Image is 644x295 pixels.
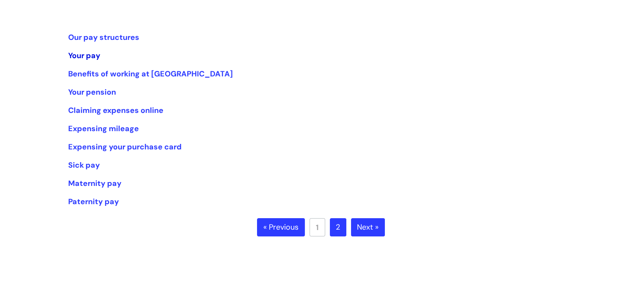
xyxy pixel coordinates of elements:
[68,142,182,152] a: Expensing your purchase card
[68,32,139,42] a: Our pay structures
[68,105,163,115] a: Claiming expenses online
[310,218,325,236] a: 1
[351,218,385,237] a: Next »
[68,69,233,79] a: Benefits of working at [GEOGRAPHIC_DATA]
[330,218,346,237] a: 2
[68,124,139,134] a: Expensing mileage
[68,160,100,170] a: Sick pay
[68,178,122,188] a: Maternity pay
[257,218,305,237] a: « Previous
[68,51,100,61] a: Your pay
[68,197,119,207] a: Paternity pay
[68,87,116,97] a: Your pension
